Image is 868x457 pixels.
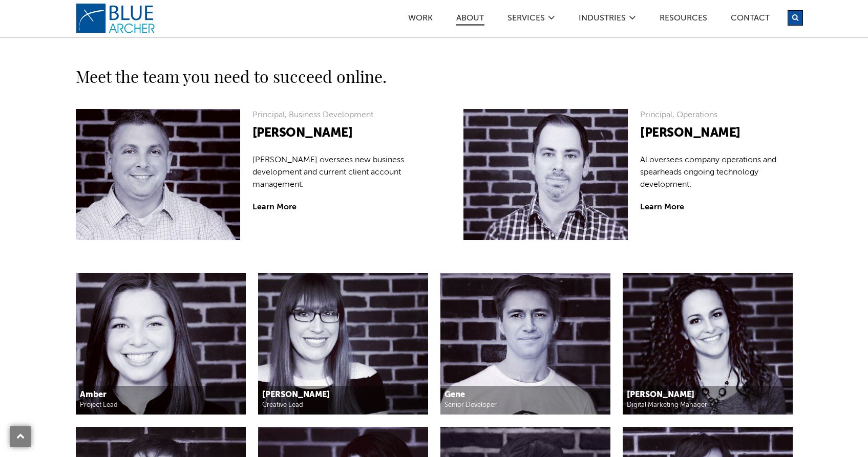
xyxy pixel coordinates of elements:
h2: Meet the team you need to succeed online. [76,64,793,89]
a: Resources [659,14,708,25]
h5: [PERSON_NAME] [627,390,788,401]
a: SERVICES [507,14,545,25]
a: Industries [578,14,626,25]
h5: Amber [80,390,241,401]
div: Principal, Business Development [252,109,405,121]
p: [PERSON_NAME] oversees new business development and current client account management. [252,154,405,191]
div: Project Lead [80,400,241,410]
p: Al oversees company operations and spearheads ongoing technology development. [640,154,792,191]
h5: [PERSON_NAME] [262,390,424,401]
a: Learn More [640,203,684,211]
a: Learn More [252,203,297,211]
img: Amber [76,273,246,415]
a: Contact [730,14,770,25]
img: Amelia [258,273,428,415]
a: ABOUT [456,14,484,26]
div: Principal, Operations [640,109,792,121]
h3: [PERSON_NAME] [252,125,405,142]
h5: Gene [444,390,606,401]
img: Bob Faletti [76,109,240,240]
div: Senior Developer [444,400,606,410]
div: Creative Lead [262,400,424,410]
a: Work [408,14,433,25]
h3: [PERSON_NAME] [640,125,792,142]
img: Gene [440,273,610,415]
img: Carla [623,273,793,415]
a: logo [76,3,158,34]
div: Digital Marketing Manager [627,400,788,410]
img: Al Polanec [463,109,628,240]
